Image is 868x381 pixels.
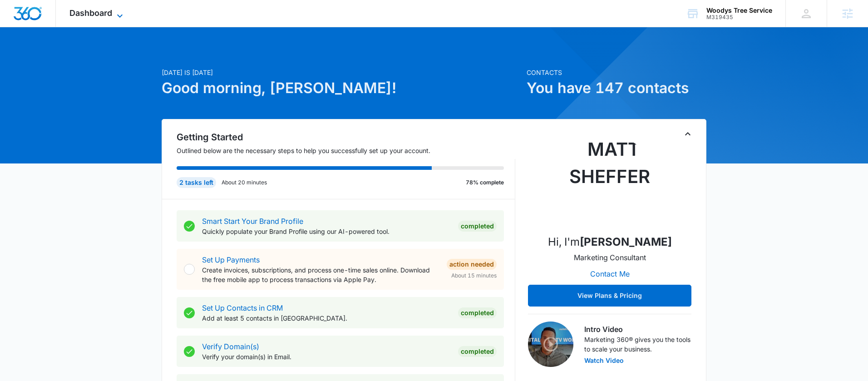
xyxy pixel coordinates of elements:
p: Create invoices, subscriptions, and process one-time sales online. Download the free mobile app t... [202,265,439,284]
span: Dashboard [69,8,112,18]
p: Quickly populate your Brand Profile using our AI-powered tool. [202,227,451,236]
p: Marketing 360® gives you the tools to scale your business. [584,335,691,354]
a: Smart Start Your Brand Profile [202,217,303,226]
button: Watch Video [584,357,624,364]
p: Contacts [527,68,706,77]
p: Verify your domain(s) in Email. [202,352,451,361]
div: Completed [458,346,497,357]
button: View Plans & Pricing [528,285,691,307]
span: About 15 minutes [451,272,497,280]
div: 2 tasks left [177,177,216,188]
h1: Good morning, [PERSON_NAME]! [162,77,521,99]
a: Set Up Payments [202,255,260,264]
a: Set Up Contacts in CRM [202,303,283,312]
div: Completed [458,221,497,232]
p: Hi, I'm [548,234,672,250]
img: Intro Video [528,322,573,367]
p: [DATE] is [DATE] [162,68,521,77]
p: Add at least 5 contacts in [GEOGRAPHIC_DATA]. [202,313,451,323]
h2: Getting Started [177,130,515,144]
h1: You have 147 contacts [527,77,706,99]
div: account id [706,14,772,20]
p: About 20 minutes [222,178,267,187]
div: Completed [458,307,497,318]
p: Outlined below are the necessary steps to help you successfully set up your account. [177,146,515,155]
button: Contact Me [581,263,639,285]
p: Marketing Consultant [574,252,646,263]
a: Verify Domain(s) [202,342,259,351]
p: 78% complete [466,178,504,187]
div: account name [706,7,772,14]
strong: [PERSON_NAME] [580,235,672,248]
img: Matt Sheffer [564,136,655,227]
button: Toggle Collapse [682,129,693,139]
div: Action Needed [447,259,497,270]
h3: Intro Video [584,324,691,335]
